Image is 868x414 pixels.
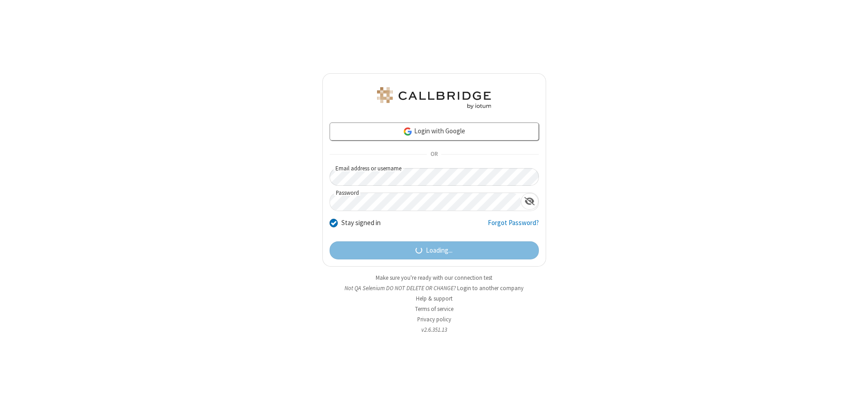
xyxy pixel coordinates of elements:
div: Show password [521,193,538,210]
li: v2.6.351.13 [322,325,546,334]
span: OR [427,148,441,161]
input: Email address or username [330,168,539,186]
button: Loading... [330,241,539,259]
a: Help & support [416,295,453,302]
li: Not QA Selenium DO NOT DELETE OR CHANGE? [322,284,546,292]
a: Forgot Password? [488,218,539,235]
img: QA Selenium DO NOT DELETE OR CHANGE [375,87,493,109]
input: Password [330,193,521,211]
a: Privacy policy [417,315,451,323]
label: Stay signed in [341,218,381,228]
span: Loading... [426,245,453,256]
img: google-icon.png [403,127,413,136]
iframe: Chat [845,390,861,408]
a: Make sure you're ready with our connection test [376,274,492,282]
button: Login to another company [457,284,524,292]
a: Terms of service [415,305,453,313]
a: Login with Google [330,122,539,141]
